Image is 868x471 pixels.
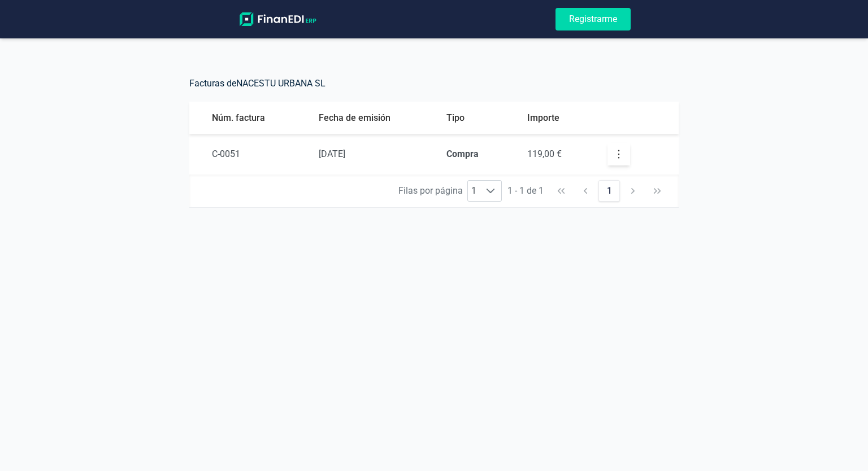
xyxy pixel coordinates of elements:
span: Tipo [446,112,465,123]
span: C-0051 [212,149,240,159]
span: Filas por página [398,184,463,198]
strong: Compra [446,149,479,159]
button: Registrarme [555,8,631,30]
span: [DATE] [319,149,345,159]
span: Núm. factura [212,112,265,123]
span: 119,00 € [527,149,562,159]
h5: Facturas de NACESTU URBANA SL [189,75,679,102]
img: logo [237,12,319,26]
span: 1 - 1 de 1 [503,180,548,202]
span: 1 [468,181,480,201]
span: Fecha de emisión [319,112,390,123]
span: Importe [527,112,559,123]
button: 1 [598,180,620,202]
